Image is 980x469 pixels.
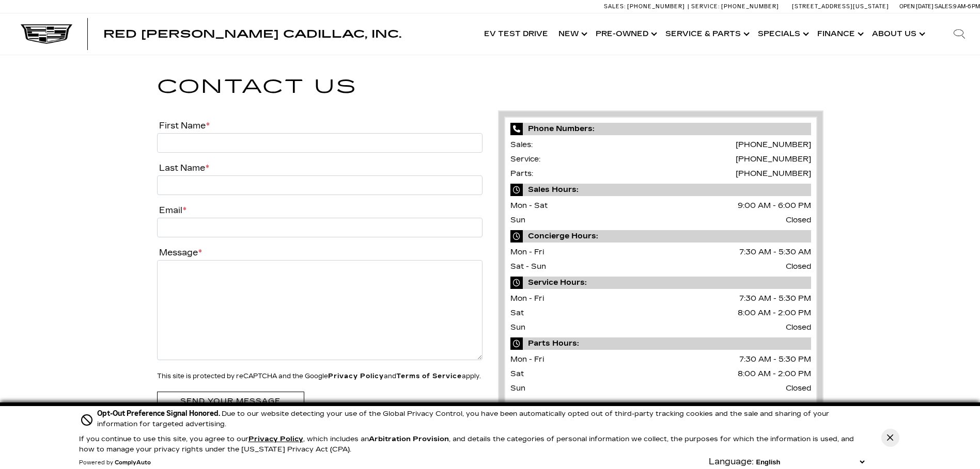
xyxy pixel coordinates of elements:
a: Pre-Owned [590,13,660,55]
span: Sat [510,309,524,317]
span: Mon - Fri [510,248,544,256]
a: [PHONE_NUMBER] [736,169,811,178]
span: [PHONE_NUMBER] [721,3,779,10]
span: 9 AM-6 PM [953,3,980,10]
span: [PHONE_NUMBER] [627,3,685,10]
span: Closed [786,320,811,335]
span: Red [PERSON_NAME] Cadillac, Inc. [103,28,401,40]
a: Finance [812,13,867,55]
span: Sun [510,216,525,224]
span: Sat - Sun [510,262,546,271]
a: New [553,13,590,55]
span: Service: [510,155,540,164]
a: Privacy Policy [328,373,384,380]
a: Service: [PHONE_NUMBER] [688,4,782,9]
span: Closed [786,260,811,274]
div: Due to our website detecting your use of the Global Privacy Control, you have been automatically ... [97,408,867,429]
a: Privacy Policy [248,435,303,443]
span: Sales Hours: [510,184,811,196]
span: 9:00 AM - 6:00 PM [738,199,811,213]
label: Email [157,205,186,215]
a: Service & Parts [660,13,753,55]
span: Mon - Fri [510,355,544,364]
a: [PHONE_NUMBER] [736,155,811,164]
span: 7:30 AM - 5:30 PM [739,292,811,306]
h1: Contact Us [157,72,823,102]
span: Parts: [510,169,533,178]
span: Open [DATE] [899,3,934,10]
span: 7:30 AM - 5:30 AM [739,245,811,260]
span: Sales: [510,140,533,149]
span: Sales: [935,3,953,10]
span: Sat [510,369,524,378]
span: Closed [786,213,811,228]
label: Last Name [157,163,209,173]
span: 8:00 AM - 2:00 PM [738,367,811,381]
img: Cadillac Dark Logo with Cadillac White Text [21,24,72,44]
a: [PHONE_NUMBER] [736,140,811,149]
span: Mon - Sat [510,201,548,210]
span: Concierge Hours: [510,230,811,242]
span: Closed [786,381,811,396]
a: About Us [867,13,928,55]
span: Sun [510,384,525,393]
a: Specials [753,13,812,55]
span: Sun [510,323,525,332]
div: Powered by [79,460,151,466]
span: Parts Hours: [510,337,811,350]
span: Service: [691,3,720,10]
span: Sales: [604,3,626,10]
select: Language Select [754,457,867,467]
span: 7:30 AM - 5:30 PM [739,352,811,367]
small: This site is protected by reCAPTCHA and the Google and apply. [157,373,481,380]
a: Terms of Service [396,373,462,380]
strong: Arbitration Provision [369,435,449,443]
label: Message [157,248,202,257]
span: Service Hours: [510,277,811,289]
span: Mon - Fri [510,294,544,303]
input: Send your message [157,392,304,411]
a: Red [PERSON_NAME] Cadillac, Inc. [103,29,401,39]
span: Phone Numbers: [510,123,811,135]
label: First Name [157,121,210,131]
a: ComplyAuto [115,460,151,466]
p: If you continue to use this site, you agree to our , which includes an , and details the categori... [79,435,854,454]
a: [STREET_ADDRESS][US_STATE] [792,3,889,10]
a: Sales: [PHONE_NUMBER] [604,4,688,9]
button: Close Button [881,429,899,447]
span: 8:00 AM - 2:00 PM [738,306,811,320]
span: Opt-Out Preference Signal Honored . [97,409,222,418]
a: EV Test Drive [479,13,553,55]
div: Language: [709,458,754,466]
